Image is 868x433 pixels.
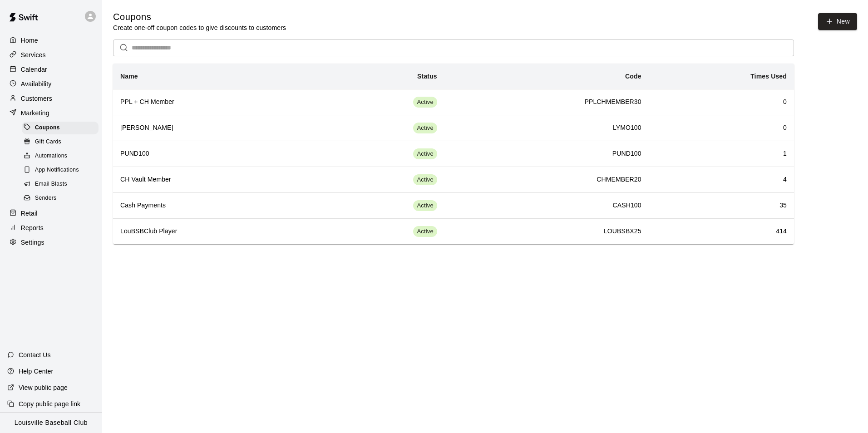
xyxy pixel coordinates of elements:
[120,175,311,185] h6: CH Vault Member
[656,201,787,211] h6: 35
[7,207,95,220] a: Retail
[113,11,286,23] h5: Coupons
[656,97,787,107] h6: 0
[452,226,641,236] h6: LOUBSBX25
[35,194,57,203] span: Senders
[452,175,641,185] h6: CHMEMBER20
[656,123,787,133] h6: 0
[19,383,68,392] p: View public page
[21,50,46,59] p: Services
[120,226,311,236] h6: LouBSBClub Player
[35,166,79,175] span: App Notifications
[35,180,67,189] span: Email Blasts
[7,106,95,120] a: Marketing
[452,149,641,159] h6: PUND100
[413,98,437,107] span: Active
[22,121,102,135] a: Coupons
[656,149,787,159] h6: 1
[35,152,67,161] span: Automations
[120,149,311,159] h6: PUND100
[7,236,95,249] a: Settings
[22,177,102,192] a: Email Blasts
[7,92,95,105] a: Customers
[113,64,794,244] table: simple table
[35,123,60,133] span: Coupons
[15,418,88,428] p: Louisville Baseball Club
[7,48,95,62] a: Services
[21,108,49,118] p: Marketing
[21,36,38,45] p: Home
[21,238,44,247] p: Settings
[22,163,102,177] a: App Notifications
[7,77,95,91] a: Availability
[7,221,95,235] a: Reports
[19,367,53,376] p: Help Center
[452,97,641,107] h6: PPLCHMEMBER30
[625,73,641,80] b: Code
[22,192,102,206] a: Senders
[120,97,311,107] h6: PPL + CH Member
[22,136,99,148] div: Gift Cards
[113,23,286,32] p: Create one-off coupon codes to give discounts to customers
[22,135,102,149] a: Gift Cards
[21,94,52,103] p: Customers
[22,149,102,163] a: Automations
[21,79,52,89] p: Availability
[452,123,641,133] h6: LYMO100
[417,73,437,80] b: Status
[120,201,311,211] h6: Cash Payments
[21,209,38,218] p: Retail
[22,192,99,205] div: Senders
[19,399,80,408] p: Copy public page link
[21,223,44,232] p: Reports
[452,201,641,211] h6: CASH100
[413,176,437,184] span: Active
[413,202,437,210] span: Active
[120,73,138,80] b: Name
[7,34,95,47] a: Home
[750,73,787,80] b: Times Used
[21,65,47,74] p: Calendar
[413,227,437,236] span: Active
[7,63,95,76] a: Calendar
[413,150,437,158] span: Active
[656,226,787,236] h6: 414
[22,164,99,177] div: App Notifications
[35,138,61,147] span: Gift Cards
[22,178,99,191] div: Email Blasts
[413,124,437,133] span: Active
[19,350,51,359] p: Contact Us
[818,13,857,30] button: New
[22,150,99,162] div: Automations
[656,175,787,185] h6: 4
[120,123,311,133] h6: [PERSON_NAME]
[22,122,99,134] div: Coupons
